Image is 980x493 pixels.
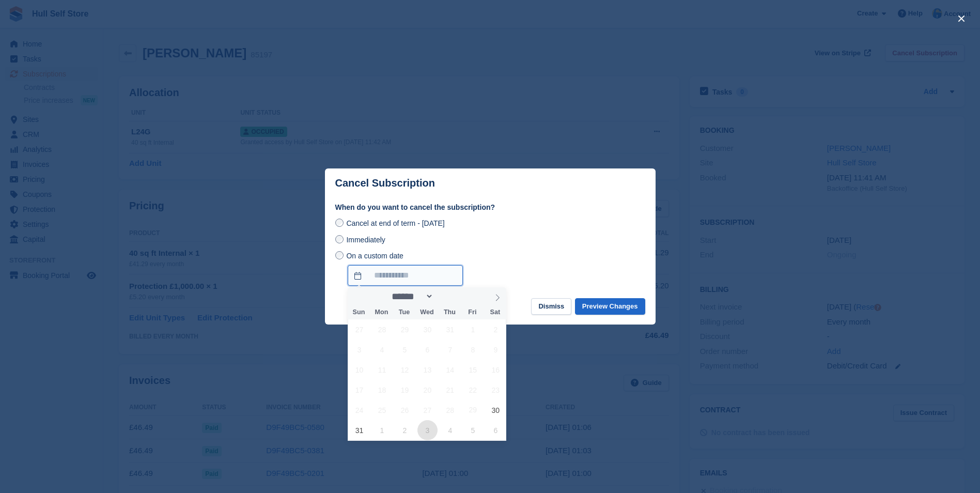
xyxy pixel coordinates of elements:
[440,380,460,400] span: August 21, 2025
[463,360,483,380] span: August 15, 2025
[395,319,415,340] span: July 29, 2025
[486,360,506,380] span: August 16, 2025
[393,309,415,316] span: Tue
[349,319,369,340] span: July 27, 2025
[346,236,385,244] span: Immediately
[395,340,415,360] span: August 5, 2025
[486,340,506,360] span: August 9, 2025
[372,380,392,400] span: August 18, 2025
[486,380,506,400] span: August 23, 2025
[335,177,435,189] p: Cancel Subscription
[417,340,438,360] span: August 6, 2025
[440,400,460,420] span: August 28, 2025
[395,380,415,400] span: August 19, 2025
[486,400,506,420] span: August 30, 2025
[440,319,460,340] span: July 31, 2025
[395,400,415,420] span: August 26, 2025
[395,420,415,440] span: September 2, 2025
[372,340,392,360] span: August 4, 2025
[346,219,444,227] span: Cancel at end of term - [DATE]
[372,360,392,380] span: August 11, 2025
[349,380,369,400] span: August 17, 2025
[463,400,483,420] span: August 29, 2025
[372,420,392,440] span: September 1, 2025
[486,319,506,340] span: August 2, 2025
[349,420,369,440] span: August 31, 2025
[415,309,438,316] span: Wed
[349,340,369,360] span: August 3, 2025
[417,420,438,440] span: September 3, 2025
[335,235,344,243] input: Immediately
[531,298,571,315] button: Dismiss
[417,319,438,340] span: July 30, 2025
[953,10,970,27] button: close
[349,400,369,420] span: August 24, 2025
[463,340,483,360] span: August 8, 2025
[372,400,392,420] span: August 25, 2025
[484,309,506,316] span: Sat
[433,291,466,302] input: Year
[335,219,344,227] input: Cancel at end of term - [DATE]
[438,309,461,316] span: Thu
[372,319,392,340] span: July 28, 2025
[417,360,438,380] span: August 13, 2025
[335,251,344,259] input: On a custom date
[349,360,369,380] span: August 10, 2025
[370,309,393,316] span: Mon
[417,380,438,400] span: August 20, 2025
[440,420,460,440] span: September 4, 2025
[346,252,403,260] span: On a custom date
[463,319,483,340] span: August 1, 2025
[463,380,483,400] span: August 22, 2025
[388,291,433,302] select: Month
[335,202,645,213] label: When do you want to cancel the subscription?
[395,360,415,380] span: August 12, 2025
[440,360,460,380] span: August 14, 2025
[575,298,645,315] button: Preview Changes
[461,309,484,316] span: Fri
[486,420,506,440] span: September 6, 2025
[348,265,463,286] input: On a custom date
[463,420,483,440] span: September 5, 2025
[417,400,438,420] span: August 27, 2025
[440,340,460,360] span: August 7, 2025
[348,309,370,316] span: Sun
